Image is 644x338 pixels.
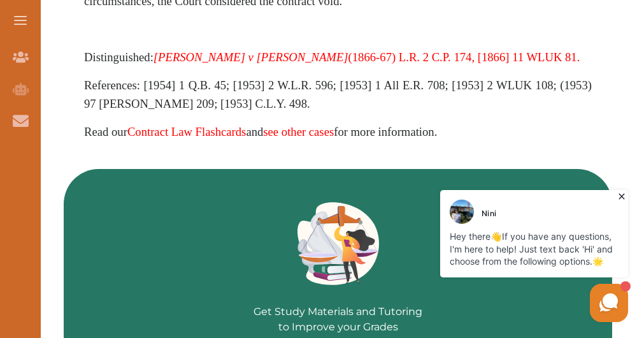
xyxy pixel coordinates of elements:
a: Contract Law Flashcards [127,125,247,138]
a: [PERSON_NAME] v [PERSON_NAME](1866-67) L.R. 2 C.P. 174, [1866] 11 WLUK 81. [154,50,580,64]
span: Distinguished: [84,50,580,64]
span: References: [1954] 1 Q.B. 45; [1953] 2 W.L.R. 596; [1953] 1 All E.R. 708; [1953] 2 WLUK 108; (195... [84,78,592,110]
iframe: HelpCrunch [338,187,631,325]
a: see other cases [263,125,334,138]
img: Green card image [297,202,379,285]
p: Get Study Materials and Tutoring to Improve your Grades [254,268,422,335]
em: [PERSON_NAME] v [PERSON_NAME] [154,50,348,64]
span: Read our and for more information. [84,125,437,138]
